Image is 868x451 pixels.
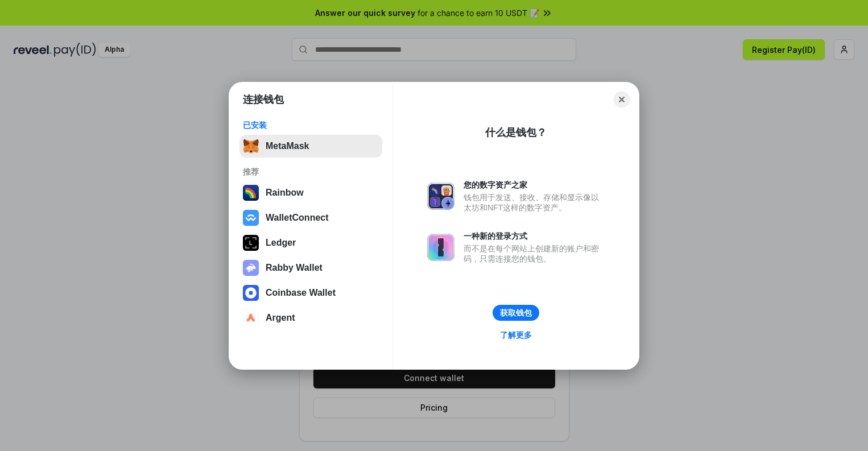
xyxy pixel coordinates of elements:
div: 了解更多 [500,330,532,340]
div: 已安装 [243,120,379,130]
button: Ledger [239,231,382,254]
button: MetaMask [239,135,382,158]
div: WalletConnect [266,213,329,223]
div: 一种新的登录方式 [464,231,605,241]
h1: 连接钱包 [243,93,284,106]
div: 获取钱包 [500,308,532,318]
div: 钱包用于发送、接收、存储和显示像以太坊和NFT这样的数字资产。 [464,192,605,213]
button: Coinbase Wallet [239,282,382,304]
img: svg+xml,%3Csvg%20xmlns%3D%22http%3A%2F%2Fwww.w3.org%2F2000%2Fsvg%22%20fill%3D%22none%22%20viewBox... [427,183,454,210]
div: Coinbase Wallet [266,288,336,298]
div: Ledger [266,238,296,248]
div: MetaMask [266,141,309,151]
div: 什么是钱包？ [485,126,547,139]
div: Argent [266,313,295,323]
img: svg+xml,%3Csvg%20width%3D%22120%22%20height%3D%22120%22%20viewBox%3D%220%200%20120%20120%22%20fil... [243,185,259,201]
div: 而不是在每个网站上创建新的账户和密码，只需连接您的钱包。 [464,243,605,264]
div: Rainbow [266,188,304,198]
button: Close [614,92,630,107]
img: svg+xml,%3Csvg%20xmlns%3D%22http%3A%2F%2Fwww.w3.org%2F2000%2Fsvg%22%20fill%3D%22none%22%20viewBox... [427,234,454,261]
img: svg+xml,%3Csvg%20width%3D%2228%22%20height%3D%2228%22%20viewBox%3D%220%200%2028%2028%22%20fill%3D... [243,285,259,301]
img: svg+xml,%3Csvg%20fill%3D%22none%22%20height%3D%2233%22%20viewBox%3D%220%200%2035%2033%22%20width%... [243,138,259,154]
button: WalletConnect [239,206,382,229]
button: Argent [239,307,382,329]
div: 您的数字资产之家 [464,180,605,190]
img: svg+xml,%3Csvg%20xmlns%3D%22http%3A%2F%2Fwww.w3.org%2F2000%2Fsvg%22%20fill%3D%22none%22%20viewBox... [243,260,259,276]
img: svg+xml,%3Csvg%20width%3D%2228%22%20height%3D%2228%22%20viewBox%3D%220%200%2028%2028%22%20fill%3D... [243,310,259,326]
div: Rabby Wallet [266,263,323,273]
button: Rainbow [239,181,382,204]
div: 推荐 [243,167,379,177]
img: svg+xml,%3Csvg%20xmlns%3D%22http%3A%2F%2Fwww.w3.org%2F2000%2Fsvg%22%20width%3D%2228%22%20height%3... [243,235,259,251]
button: 获取钱包 [493,305,539,321]
button: Rabby Wallet [239,256,382,279]
a: 了解更多 [493,328,539,342]
img: svg+xml,%3Csvg%20width%3D%2228%22%20height%3D%2228%22%20viewBox%3D%220%200%2028%2028%22%20fill%3D... [243,210,259,226]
